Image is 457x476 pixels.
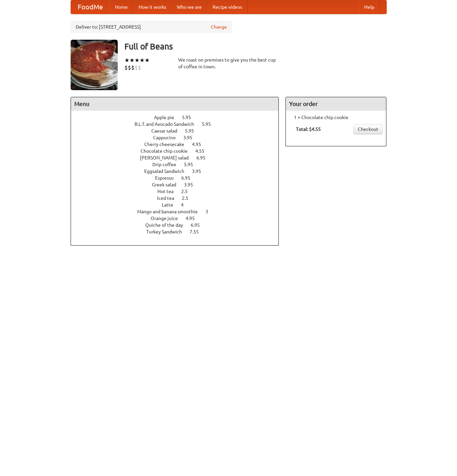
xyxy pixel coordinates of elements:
[178,57,279,70] div: We roast on premises to give you the best cup of coffee in town.
[185,128,201,134] span: 5.95
[152,182,183,187] span: Greek salad
[145,222,190,228] span: Quiche of the day
[151,128,184,134] span: Caesar salad
[128,64,131,71] li: $
[172,0,207,14] a: Who we are
[192,169,208,174] span: 3.95
[286,97,386,111] h4: Your order
[71,0,110,14] a: FoodMe
[181,202,190,208] span: 4
[184,162,200,167] span: 5.95
[151,128,206,134] a: Caesar salad 5.95
[131,64,135,71] li: $
[151,216,185,221] span: Orange juice
[144,142,191,147] span: Cherry cheesecake
[162,202,196,208] a: Latte 4
[144,142,214,147] a: Cherry cheesecake 4.95
[154,115,203,120] a: Apple pie 5.95
[182,195,195,201] span: 2.5
[140,155,195,160] span: [PERSON_NAME] salad
[135,64,138,71] li: $
[157,189,180,194] span: Hot tea
[157,189,200,194] a: Hot tea 2.5
[110,0,133,14] a: Home
[124,40,387,53] h3: Full of Beans
[133,0,172,14] a: How it works
[205,209,215,214] span: 3
[135,121,201,127] span: B.L.T. and Avocado Sandwich
[129,57,135,64] li: ★
[195,148,211,154] span: 4.55
[153,135,205,140] a: Cappucino 3.95
[211,24,227,30] a: Change
[162,202,180,208] span: Latte
[153,135,182,140] span: Cappucino
[196,155,212,160] span: 6.95
[181,175,197,181] span: 6.95
[155,175,203,181] a: Espresso 6.95
[144,169,191,174] span: Eggsalad Sandwich
[157,195,201,201] a: Iced tea 2.5
[190,229,205,234] span: 7.55
[289,114,383,121] li: 1 × Chocolate chip cookie
[182,115,198,120] span: 5.95
[145,57,150,64] li: ★
[135,57,140,64] li: ★
[71,97,279,111] h4: Menu
[296,126,321,132] b: Total: $4.55
[154,115,181,120] span: Apple pie
[135,121,223,127] a: B.L.T. and Avocado Sandwich 5.95
[140,57,145,64] li: ★
[152,182,205,187] a: Greek salad 3.95
[157,195,181,201] span: Iced tea
[192,142,208,147] span: 4.95
[124,64,128,71] li: $
[71,40,118,90] img: angular.jpg
[144,169,214,174] a: Eggsalad Sandwich 3.95
[137,209,221,214] a: Mango and banana smoothie 3
[202,121,218,127] span: 5.95
[152,162,183,167] span: Drip coffee
[151,216,207,221] a: Orange juice 4.95
[207,0,247,14] a: Recipe videos
[124,57,129,64] li: ★
[137,209,204,214] span: Mango and banana smoothie
[184,182,200,187] span: 3.95
[71,21,232,33] div: Deliver to: [STREET_ADDRESS]
[183,135,199,140] span: 3.95
[359,0,380,14] a: Help
[152,162,205,167] a: Drip coffee 5.95
[353,124,383,134] a: Checkout
[141,148,194,154] span: Chocolate chip cookie
[181,189,194,194] span: 2.5
[146,229,189,234] span: Turkey Sandwich
[186,216,201,221] span: 4.95
[191,222,206,228] span: 6.95
[141,148,217,154] a: Chocolate chip cookie 4.55
[145,222,212,228] a: Quiche of the day 6.95
[140,155,218,160] a: [PERSON_NAME] salad 6.95
[138,64,141,71] li: $
[146,229,211,234] a: Turkey Sandwich 7.55
[155,175,180,181] span: Espresso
